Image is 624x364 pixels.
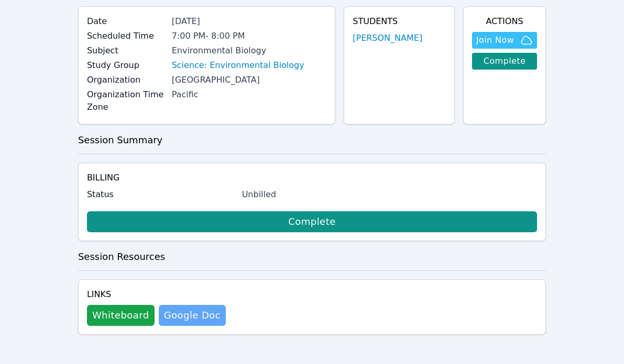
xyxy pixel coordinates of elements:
button: Join Now [472,32,537,49]
h4: Links [87,288,226,301]
a: Complete [87,211,537,232]
div: [DATE] [172,15,327,28]
div: 7:00 PM - 8:00 PM [172,30,327,42]
h4: Billing [87,172,537,184]
h3: Session Resources [78,249,546,264]
div: [GEOGRAPHIC_DATA] [172,74,327,86]
label: Scheduled Time [87,30,166,42]
span: Join Now [476,34,514,47]
h4: Actions [472,15,537,28]
label: Study Group [87,59,166,72]
div: Unbilled [242,188,538,201]
h3: Session Summary [78,133,546,147]
label: Status [87,188,236,201]
a: Complete [472,53,537,70]
label: Date [87,15,166,28]
div: Pacific [172,88,327,101]
a: Science: Environmental Biology [172,59,304,72]
div: Environmental Biology [172,44,327,57]
h4: Students [353,15,446,28]
label: Organization [87,74,166,86]
a: [PERSON_NAME] [353,32,422,44]
label: Subject [87,44,166,57]
a: Google Doc [159,305,226,326]
label: Organization Time Zone [87,88,166,113]
button: Whiteboard [87,305,155,326]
